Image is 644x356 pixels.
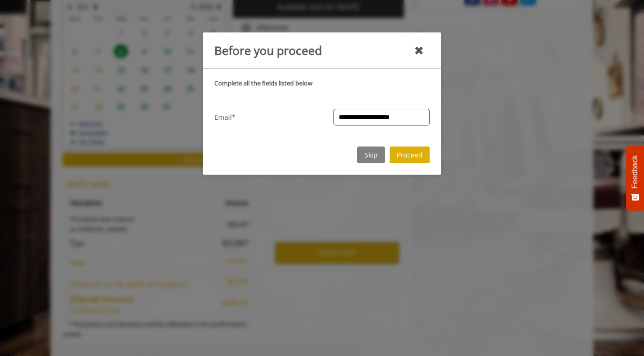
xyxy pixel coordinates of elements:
keeper-lock: Open Keeper Popup [413,112,425,123]
b: Complete all the fields listed below [214,79,312,87]
div: Before you proceed [214,41,322,60]
button: Skip [357,147,385,163]
button: Proceed [390,147,430,163]
span: Email [214,112,232,123]
span: Feedback [631,155,639,188]
button: Feedback - Show survey [626,146,644,210]
div: close mandatory details dialog [414,41,424,60]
